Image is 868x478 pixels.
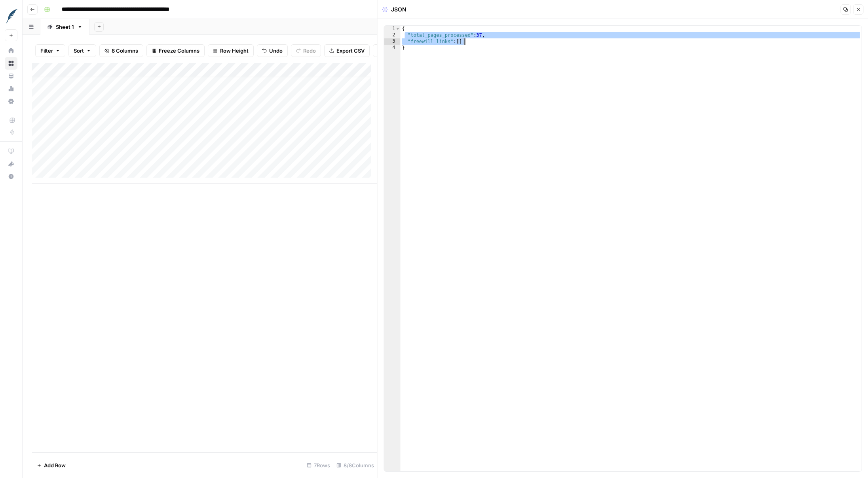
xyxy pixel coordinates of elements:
[56,23,74,31] div: Sheet 1
[146,44,205,57] button: Freeze Columns
[5,9,19,23] img: FreeWill Logo
[303,47,316,55] span: Redo
[304,459,333,472] div: 7 Rows
[112,47,138,55] span: 8 Columns
[384,38,401,45] div: 3
[396,26,400,32] span: Toggle code folding, rows 1 through 4
[382,6,406,13] div: JSON
[333,459,377,472] div: 8/8 Columns
[291,44,321,57] button: Redo
[32,47,71,52] div: Domain Overview
[35,44,65,57] button: Filter
[13,13,19,19] img: logo_orange.svg
[23,46,29,52] img: tab_domain_overview_orange.svg
[5,82,17,95] a: Usage
[5,6,17,26] button: Workspace: FreeWill
[13,21,19,27] img: website_grey.svg
[384,45,401,51] div: 4
[220,47,249,55] span: Row Height
[74,47,84,55] span: Sort
[68,44,96,57] button: Sort
[336,47,365,55] span: Export CSV
[32,459,70,472] button: Add Row
[5,145,17,157] a: AirOps Academy
[22,13,39,19] div: v 4.0.25
[5,95,17,108] a: Settings
[5,57,17,70] a: Browse
[384,32,401,38] div: 2
[5,170,17,183] button: Help + Support
[5,158,17,170] div: What's new?
[257,44,288,57] button: Undo
[40,47,53,55] span: Filter
[89,47,131,52] div: Keywords by Traffic
[159,47,199,55] span: Freeze Columns
[40,19,89,35] a: Sheet 1
[99,44,143,57] button: 8 Columns
[5,157,17,170] button: What's new?
[269,47,283,55] span: Undo
[5,44,17,57] a: Home
[384,26,401,32] div: 1
[44,461,66,469] span: Add Row
[21,21,87,27] div: Domain: [DOMAIN_NAME]
[5,70,17,82] a: Your Data
[80,46,86,52] img: tab_keywords_by_traffic_grey.svg
[208,44,254,57] button: Row Height
[324,44,370,57] button: Export CSV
